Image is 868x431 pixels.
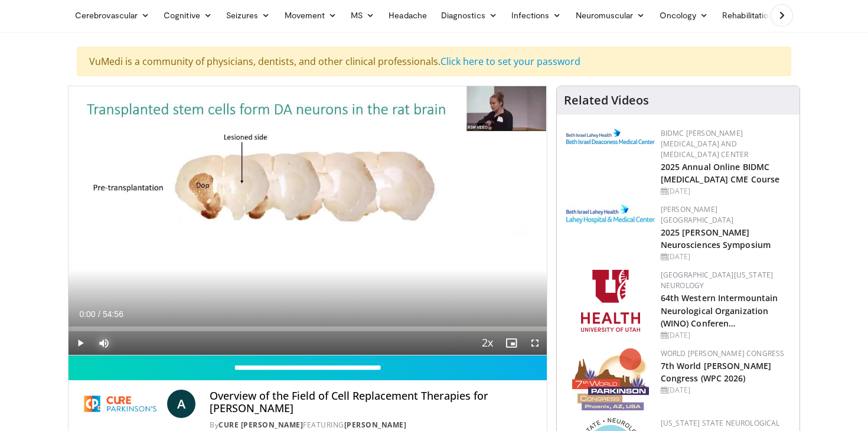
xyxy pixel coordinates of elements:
button: Play [68,331,92,355]
a: 64th Western Intermountain Neurological Organization (WINO) Conferen… [661,292,778,328]
a: Infections [504,4,569,27]
div: [DATE] [661,252,790,262]
a: [PERSON_NAME] [344,420,407,430]
a: 7th World [PERSON_NAME] Congress (WPC 2026) [661,360,771,384]
div: [DATE] [661,385,790,396]
a: Rehabilitation [715,4,780,27]
a: Oncology [652,4,716,27]
a: Cure [PERSON_NAME] [218,420,303,430]
img: c96b19ec-a48b-46a9-9095-935f19585444.png.150x105_q85_autocrop_double_scale_upscale_version-0.2.png [566,129,655,144]
a: Neuromuscular [569,4,652,27]
a: Movement [278,4,344,27]
img: 16fe1da8-a9a0-4f15-bd45-1dd1acf19c34.png.150x105_q85_autocrop_double_scale_upscale_version-0.2.png [572,348,649,410]
a: Cerebrovascular [68,4,156,27]
span: 0:00 [79,309,95,319]
div: Progress Bar [68,326,547,331]
span: 54:56 [103,309,123,319]
a: Cognitive [156,4,219,27]
a: World [PERSON_NAME] Congress [661,348,785,358]
a: 2025 [PERSON_NAME] Neurosciences Symposium [661,227,771,250]
a: A [167,390,195,418]
div: [DATE] [661,186,790,197]
a: 2025 Annual Online BIDMC [MEDICAL_DATA] CME Course [661,161,780,185]
a: Click here to set your password [440,55,580,68]
button: Mute [92,331,116,355]
a: Seizures [219,4,278,27]
button: Playback Rate [476,331,500,355]
img: f6362829-b0a3-407d-a044-59546adfd345.png.150x105_q85_autocrop_double_scale_upscale_version-0.2.png [581,270,640,332]
a: [GEOGRAPHIC_DATA][US_STATE] Neurology [661,270,774,290]
div: VuMedi is a community of physicians, dentists, and other clinical professionals. [77,47,791,76]
h4: Overview of the Field of Cell Replacement Therapies for [PERSON_NAME] [210,390,537,415]
div: By FEATURING [210,420,537,430]
a: Diagnostics [434,4,504,27]
img: Cure Parkinson's [78,390,162,418]
a: [PERSON_NAME][GEOGRAPHIC_DATA] [661,204,734,225]
button: Fullscreen [523,331,547,355]
div: [DATE] [661,330,790,341]
img: e7977282-282c-4444-820d-7cc2733560fd.jpg.150x105_q85_autocrop_double_scale_upscale_version-0.2.jpg [566,204,655,224]
video-js: Video Player [68,86,547,355]
a: MS [344,4,381,27]
h4: Related Videos [564,93,649,107]
a: Headache [381,4,434,27]
span: / [98,309,100,319]
button: Enable picture-in-picture mode [500,331,523,355]
a: BIDMC [PERSON_NAME][MEDICAL_DATA] and [MEDICAL_DATA] Center [661,128,749,159]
